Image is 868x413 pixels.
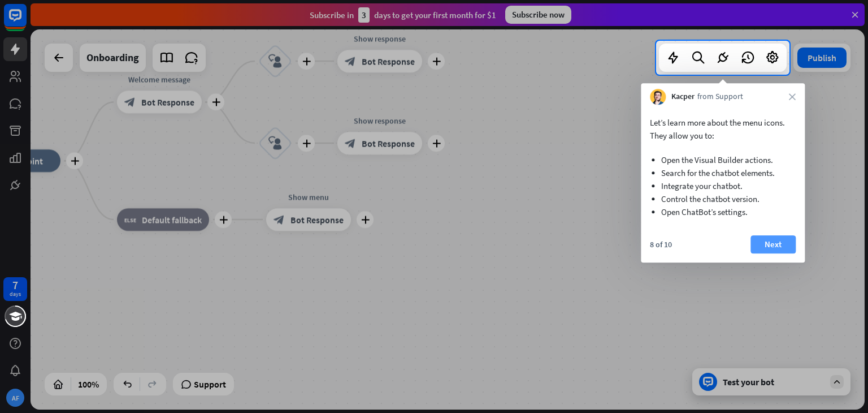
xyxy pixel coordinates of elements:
li: Open ChatBot’s settings. [661,205,784,218]
span: from Support [697,91,743,102]
li: Integrate your chatbot. [661,179,784,192]
button: Next [750,235,796,253]
li: Open the Visual Builder actions. [661,153,784,166]
li: Control the chatbot version. [661,192,784,205]
p: Let’s learn more about the menu icons. They allow you to: [650,116,796,142]
span: Kacper [671,91,695,102]
button: Open LiveChat chat widget [9,5,43,38]
li: Search for the chatbot elements. [661,166,784,179]
i: close [789,93,796,100]
div: 8 of 10 [650,239,672,249]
